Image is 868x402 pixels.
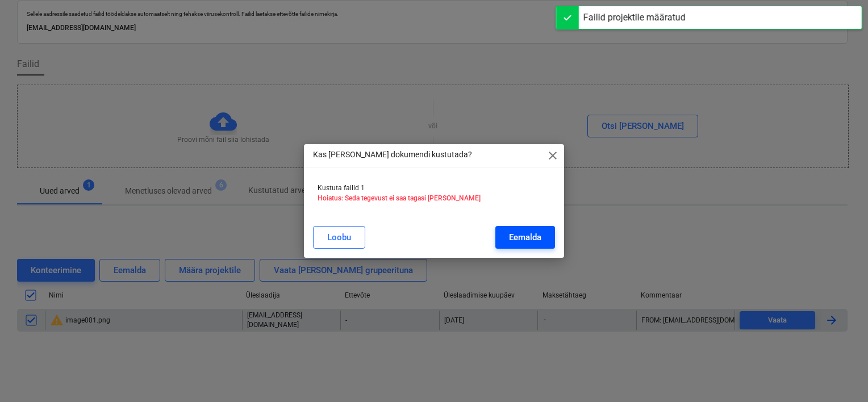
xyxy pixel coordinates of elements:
[313,226,365,249] button: Loobu
[495,226,555,249] button: Eemalda
[313,149,472,161] p: Kas [PERSON_NAME] dokumendi kustutada?
[318,183,550,193] p: Kustuta failid 1
[318,194,550,203] p: Hoiatus: Seda tegevust ei saa tagasi [PERSON_NAME]
[546,149,560,162] span: close
[583,11,686,24] div: Failid projektile määratud
[327,230,351,245] div: Loobu
[811,347,868,402] iframe: Chat Widget
[509,230,541,245] div: Eemalda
